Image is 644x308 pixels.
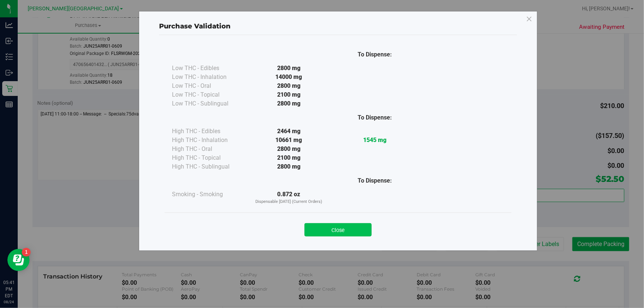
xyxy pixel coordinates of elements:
div: 2464 mg [246,127,332,136]
strong: 1545 mg [363,136,386,143]
div: High THC - Oral [172,145,246,153]
div: To Dispense: [332,113,418,122]
div: 2800 mg [246,64,332,73]
div: High THC - Sublingual [172,162,246,171]
div: Low THC - Edibles [172,64,246,73]
div: 2100 mg [246,153,332,162]
div: Low THC - Oral [172,82,246,90]
iframe: Resource center unread badge [22,248,31,257]
button: Close [304,223,372,236]
div: Low THC - Sublingual [172,99,246,108]
div: To Dispense: [332,176,418,185]
div: 2800 mg [246,162,332,171]
div: 2800 mg [246,82,332,90]
div: Low THC - Topical [172,90,246,99]
div: Smoking - Smoking [172,190,246,199]
div: 2800 mg [246,145,332,153]
div: 10661 mg [246,136,332,145]
div: 14000 mg [246,73,332,82]
div: 2100 mg [246,90,332,99]
div: High THC - Edibles [172,127,246,136]
div: To Dispense: [332,50,418,59]
div: 2800 mg [246,99,332,108]
div: Low THC - Inhalation [172,73,246,82]
p: Dispensable [DATE] (Current Orders) [246,199,332,205]
iframe: Resource center [7,249,30,271]
div: High THC - Inhalation [172,136,246,145]
div: High THC - Topical [172,153,246,162]
div: 0.872 oz [246,190,332,205]
span: Purchase Validation [159,22,231,30]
